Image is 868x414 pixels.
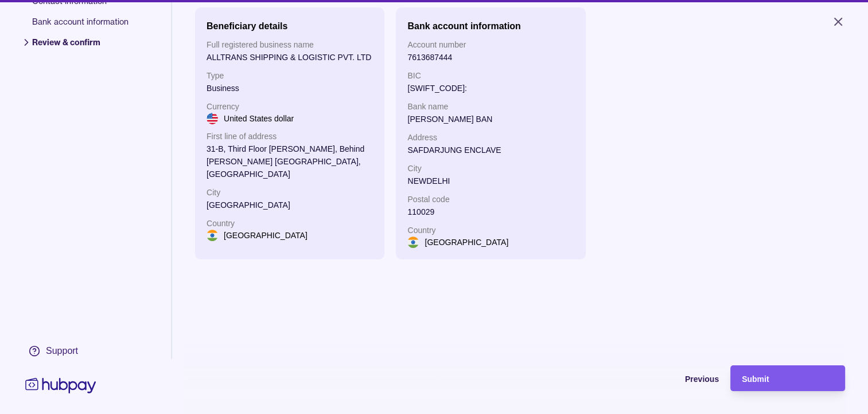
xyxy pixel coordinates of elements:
[407,206,574,218] p: 110029
[46,345,78,357] div: Support
[207,130,373,143] p: First line of address
[407,175,574,187] p: NEWDELHI
[224,112,294,125] p: United States dollar
[207,230,218,241] img: in
[407,236,419,248] img: in
[407,193,574,206] p: Postal code
[32,16,129,37] span: Bank account information
[407,21,520,31] h2: Bank account information
[207,69,373,82] p: Type
[207,82,373,94] p: Business
[32,37,129,57] span: Review & confirm
[407,224,574,236] p: Country
[207,21,287,31] h2: Beneficiary details
[207,113,218,124] img: us
[407,100,574,113] p: Bank name
[207,38,373,51] p: Full registered business name
[818,9,859,34] button: Close
[407,144,574,156] p: SAFDARJUNG ENCLAVE
[207,143,373,180] p: 31-B, Third Floor [PERSON_NAME], Behind [PERSON_NAME] [GEOGRAPHIC_DATA], [GEOGRAPHIC_DATA]
[425,236,508,249] p: [GEOGRAPHIC_DATA]
[407,82,574,94] p: [SWIFT_CODE]:
[407,131,574,144] p: Address
[23,339,99,363] a: Support
[207,199,373,211] p: [GEOGRAPHIC_DATA]
[207,217,373,230] p: Country
[742,374,769,384] span: Submit
[207,186,373,199] p: City
[207,51,373,64] p: ALLTRANS SHIPPING & LOGISTIC PVT. LTD
[407,69,574,82] p: BIC
[207,100,373,113] p: Currency
[604,365,719,391] button: Previous
[730,365,845,391] button: Submit
[407,38,574,51] p: Account number
[407,162,574,175] p: City
[685,374,719,384] span: Previous
[224,229,308,242] p: [GEOGRAPHIC_DATA]
[407,113,574,125] p: [PERSON_NAME] BAN
[407,51,574,64] p: 7613687444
